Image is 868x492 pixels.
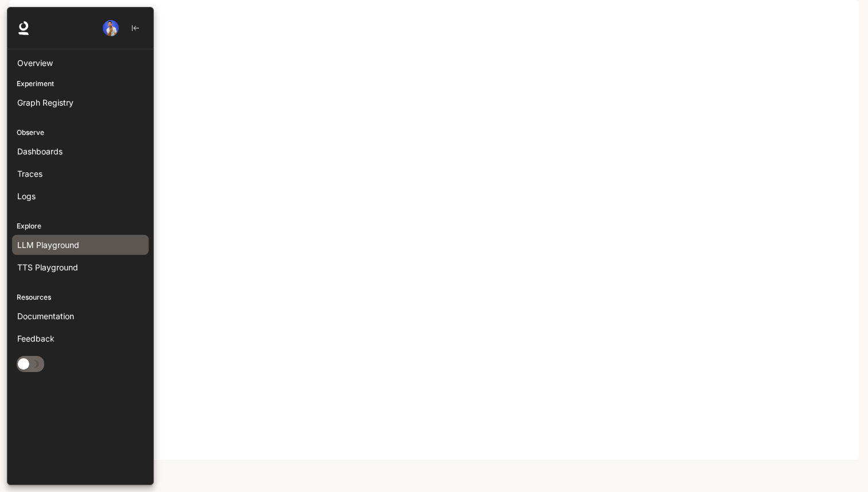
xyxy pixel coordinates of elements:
img: logo_orange.svg [18,18,28,28]
span: Graph Registry [17,96,73,109]
p: Resources [7,292,153,303]
span: LLM Playground [17,239,79,251]
a: Graph Registry [12,92,149,113]
span: Dashboards [17,145,63,157]
p: Explore [7,221,153,231]
p: Observe [7,127,153,138]
a: Overview [12,53,149,73]
a: Documentation [12,306,149,326]
div: Keywords by Traffic [127,68,193,75]
span: Documentation [17,310,74,322]
a: Logs [12,186,149,206]
span: Overview [17,57,53,69]
span: Dark mode toggle [18,357,29,370]
a: Dashboards [12,141,149,161]
span: Traces [17,168,42,180]
a: LLM Playground [12,235,149,255]
img: tab_domain_overview_orange.svg [31,67,40,76]
img: User avatar [103,20,119,36]
p: Experiment [7,79,153,89]
a: TTS Playground [12,257,149,277]
a: Feedback [12,328,149,348]
button: Close drawer [118,352,144,375]
a: Traces [12,164,149,184]
span: Feedback [17,332,55,344]
div: Domain: [URL] [30,30,82,39]
div: v 4.0.25 [32,18,56,28]
img: website_grey.svg [18,30,28,39]
span: TTS Playground [17,261,78,273]
div: Domain Overview [44,68,103,75]
img: tab_keywords_by_traffic_grey.svg [114,67,123,76]
button: User avatar [99,17,122,40]
span: Logs [17,190,36,202]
